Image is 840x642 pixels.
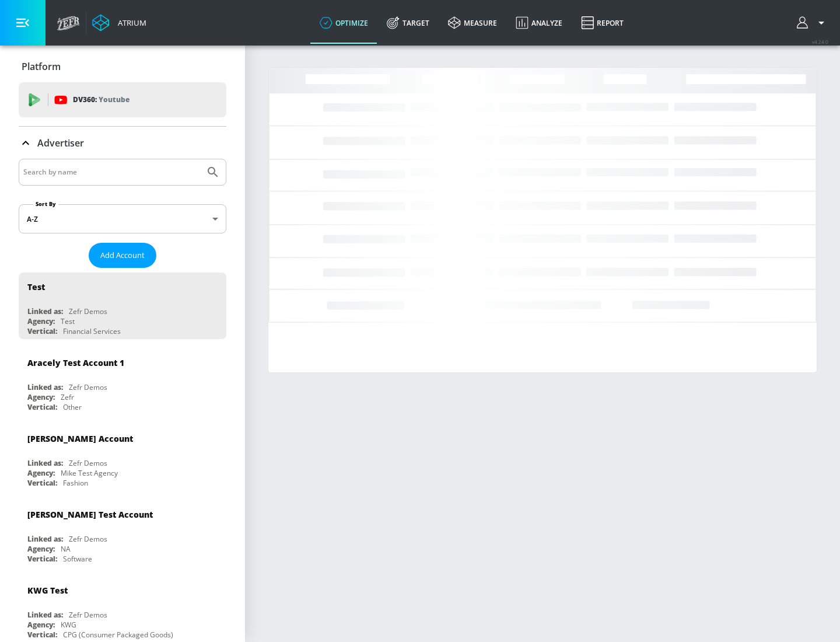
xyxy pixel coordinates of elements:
[19,348,226,415] div: Aracely Test Account 1Linked as:Zefr DemosAgency:ZefrVertical:Other
[27,316,55,326] div: Agency:
[99,93,129,106] p: Youtube
[73,93,129,106] p: DV360:
[63,402,82,412] div: Other
[19,204,226,233] div: A-Z
[37,137,84,149] p: Advertiser
[63,478,88,488] div: Fashion
[27,326,57,336] div: Vertical:
[69,610,107,620] div: Zefr Demos
[61,316,75,326] div: Test
[377,2,439,44] a: Target
[69,382,107,392] div: Zefr Demos
[19,273,226,339] div: TestLinked as:Zefr DemosAgency:TestVertical:Financial Services
[27,306,63,316] div: Linked as:
[27,620,55,630] div: Agency:
[812,39,828,45] span: v 4.24.0
[113,18,146,28] div: Atrium
[27,585,68,596] div: KWG Test
[27,357,124,368] div: Aracely Test Account 1
[27,534,63,544] div: Linked as:
[19,424,226,491] div: [PERSON_NAME] AccountLinked as:Zefr DemosAgency:Mike Test AgencyVertical:Fashion
[61,468,118,478] div: Mike Test Agency
[69,458,107,468] div: Zefr Demos
[61,392,74,402] div: Zefr
[27,458,63,468] div: Linked as:
[27,554,57,564] div: Vertical:
[19,500,226,567] div: [PERSON_NAME] Test AccountLinked as:Zefr DemosAgency:NAVertical:Software
[27,281,45,292] div: Test
[100,249,145,262] span: Add Account
[27,392,55,402] div: Agency:
[27,509,153,520] div: [PERSON_NAME] Test Account
[89,243,156,268] button: Add Account
[27,544,55,554] div: Agency:
[33,200,58,208] label: Sort By
[310,2,377,44] a: optimize
[63,554,92,564] div: Software
[27,610,63,620] div: Linked as:
[19,50,226,83] div: Platform
[61,544,71,554] div: NA
[27,433,133,444] div: [PERSON_NAME] Account
[27,630,57,640] div: Vertical:
[27,402,57,412] div: Vertical:
[61,620,76,630] div: KWG
[19,127,226,159] div: Advertiser
[439,2,506,44] a: measure
[572,2,633,44] a: Report
[23,165,200,180] input: Search by name
[63,630,173,640] div: CPG (Consumer Packaged Goods)
[27,382,63,392] div: Linked as:
[69,306,107,316] div: Zefr Demos
[69,534,107,544] div: Zefr Demos
[63,326,121,336] div: Financial Services
[92,14,146,32] a: Atrium
[27,478,57,488] div: Vertical:
[27,468,55,478] div: Agency:
[19,82,226,117] div: DV360: Youtube
[22,60,61,73] p: Platform
[506,2,572,44] a: Analyze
